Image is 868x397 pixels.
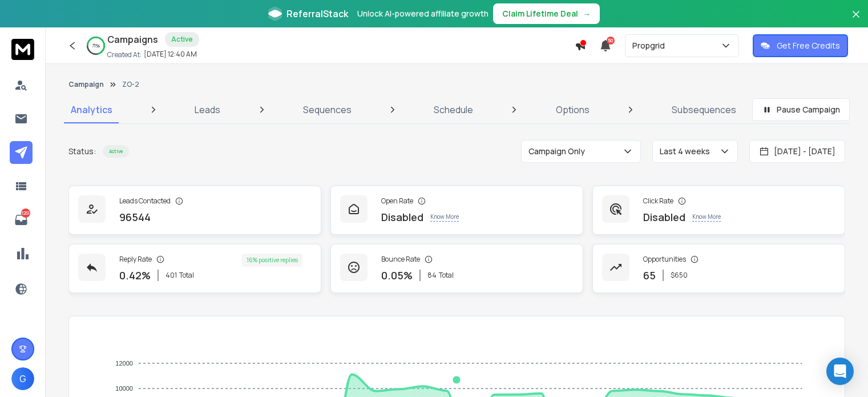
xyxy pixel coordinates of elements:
[119,209,151,225] p: 96544
[665,96,743,123] a: Subsequences
[427,271,437,280] span: 84
[64,96,119,123] a: Analytics
[68,244,321,293] a: Reply Rate0.42%401Total16% positive replies
[749,140,845,163] button: [DATE] - [DATE]
[116,385,134,392] tspan: 10000
[826,358,854,385] div: Open Intercom Messenger
[381,197,413,206] p: Open Rate
[357,8,488,19] p: Unlock AI-powered affiliate growth
[119,255,152,264] p: Reply Rate
[68,146,96,157] p: Status:
[434,103,473,117] p: Schedule
[849,7,863,34] button: Close banner
[119,267,151,283] p: 0.42 %
[103,145,129,158] div: Active
[188,96,227,123] a: Leads
[672,103,736,117] p: Subsequences
[107,50,142,59] p: Created At:
[286,7,348,21] span: ReferralStack
[107,33,158,46] h1: Campaigns
[643,209,685,225] p: Disabled
[660,146,714,157] p: Last 4 weeks
[583,8,591,19] span: →
[330,186,583,235] a: Open RateDisabledKnow More
[556,103,590,117] p: Options
[777,40,840,51] p: Get Free Credits
[753,34,848,57] button: Get Free Credits
[11,367,34,390] button: G
[592,186,845,235] a: Click RateDisabledKnow More
[179,271,194,280] span: Total
[116,360,134,367] tspan: 12000
[122,80,139,89] p: ZO-2
[21,208,30,218] p: 1261
[92,42,100,49] p: 71 %
[427,96,480,123] a: Schedule
[381,255,420,264] p: Bounce Rate
[330,244,583,293] a: Bounce Rate0.05%84Total
[643,197,673,206] p: Click Rate
[430,212,459,222] p: Know More
[144,50,197,59] p: [DATE] 12:40 AM
[165,32,199,47] div: Active
[632,40,669,51] p: Propgrid
[592,244,845,293] a: Opportunities65$650
[296,96,358,123] a: Sequences
[303,103,352,117] p: Sequences
[68,80,104,89] button: Campaign
[493,3,600,24] button: Claim Lifetime Deal→
[692,212,721,222] p: Know More
[671,271,688,280] p: $ 650
[165,271,177,280] span: 401
[528,146,590,157] p: Campaign Only
[119,197,171,206] p: Leads Contacted
[242,254,302,267] div: 16 % positive replies
[71,103,112,117] p: Analytics
[439,271,454,280] span: Total
[643,267,656,283] p: 65
[549,96,596,123] a: Options
[752,98,850,121] button: Pause Campaign
[195,103,220,117] p: Leads
[381,267,413,283] p: 0.05 %
[68,186,321,235] a: Leads Contacted96544
[643,255,686,264] p: Opportunities
[381,209,423,225] p: Disabled
[607,37,615,45] span: 50
[10,208,33,231] a: 1261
